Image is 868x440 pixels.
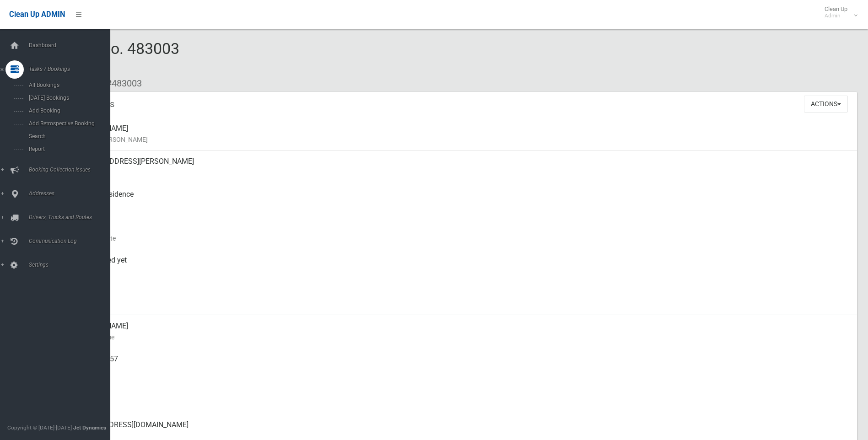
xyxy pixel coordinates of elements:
[26,166,117,173] span: Booking Collection Issues
[26,107,109,114] span: Add Booking
[73,424,106,431] strong: Jet Dynamics
[26,133,109,140] span: Search
[9,10,65,19] span: Clean Up ADMIN
[73,365,850,376] small: Mobile
[73,397,850,408] small: Landline
[73,381,850,414] div: None given
[26,214,117,220] span: Drivers, Trucks and Routes
[73,167,850,178] small: Address
[73,118,850,150] div: [PERSON_NAME]
[26,42,117,48] span: Dashboard
[73,150,850,183] div: [STREET_ADDRESS][PERSON_NAME]
[40,39,179,75] span: Booking No. 483003
[26,82,109,88] span: All Bookings
[26,146,109,152] span: Report
[73,183,850,216] div: Front of Residence
[26,95,109,101] span: [DATE] Bookings
[100,75,142,92] li: #483003
[26,238,117,244] span: Communication Log
[26,262,117,268] span: Settings
[26,66,117,72] span: Tasks / Bookings
[26,190,117,197] span: Addresses
[73,315,850,348] div: [PERSON_NAME]
[26,120,109,127] span: Add Retrospective Booking
[73,282,850,315] div: [DATE]
[73,332,850,343] small: Contact Name
[73,216,850,249] div: [DATE]
[73,134,850,145] small: Name of [PERSON_NAME]
[820,5,857,19] span: Clean Up
[73,266,850,277] small: Collected At
[73,299,850,310] small: Zone
[825,12,847,19] small: Admin
[7,424,72,431] span: Copyright © [DATE]-[DATE]
[73,348,850,381] div: 0403 280 757
[73,249,850,282] div: Not collected yet
[73,200,850,211] small: Pickup Point
[73,233,850,244] small: Collection Date
[804,96,848,113] button: Actions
